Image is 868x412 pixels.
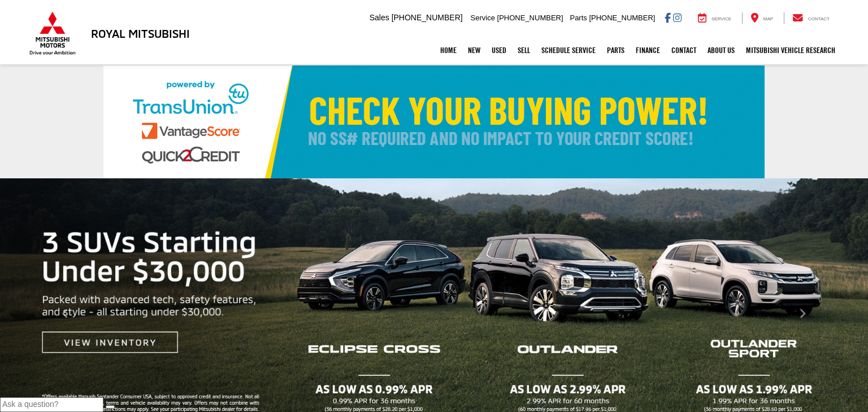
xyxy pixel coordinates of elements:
span: Contact [808,16,830,21]
a: New [462,36,486,64]
a: About Us [702,36,740,64]
span: Service [471,14,495,22]
a: Service [689,12,740,24]
a: Home [435,36,462,64]
a: Map [742,12,782,24]
a: Finance [630,36,666,64]
a: Instagram: Click to visit our Instagram page [673,13,682,22]
a: Schedule Service: Opens in a new tab [536,36,601,64]
span: Parts [570,14,587,22]
h3: Royal Mitsubishi [91,27,190,40]
img: Mitsubishi [27,11,78,55]
span: [PHONE_NUMBER] [392,13,463,22]
a: Parts: Opens in a new tab [601,36,630,64]
span: [PHONE_NUMBER] [497,14,563,22]
span: Map [763,16,773,21]
a: Sell [512,36,536,64]
span: [PHONE_NUMBER] [589,14,655,22]
a: Contact [784,12,838,24]
a: Contact [666,36,702,64]
a: Facebook: Click to visit our Facebook page [665,13,671,22]
span: Sales [370,13,389,22]
img: Check Your Buying Power [103,65,765,178]
a: Mitsubishi Vehicle Research [740,36,841,64]
a: Used [486,36,512,64]
span: Service [711,16,731,21]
